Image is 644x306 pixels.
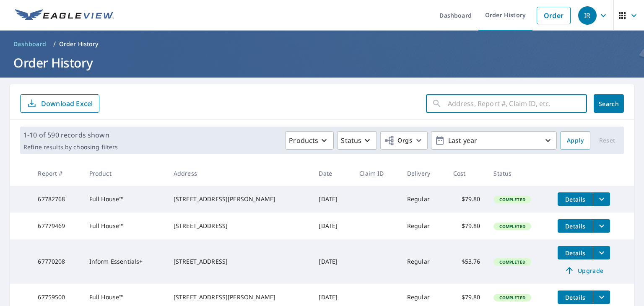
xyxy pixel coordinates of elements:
span: Orgs [384,135,412,146]
a: Dashboard [10,37,50,51]
th: Product [83,161,167,186]
th: Date [312,161,353,186]
h1: Order History [10,54,634,71]
td: [DATE] [312,239,353,284]
span: Completed [494,295,530,301]
button: Products [285,131,334,150]
p: Refine results by choosing filters [23,143,118,151]
nav: breadcrumb [10,37,634,51]
button: detailsBtn-67782768 [558,192,593,206]
td: 67779469 [31,213,82,239]
span: Completed [494,197,530,202]
p: Last year [445,133,543,148]
button: Search [594,94,624,113]
span: Details [563,293,588,301]
td: $53.76 [447,239,487,284]
button: detailsBtn-67779469 [558,219,593,233]
td: Inform Essentials+ [83,239,167,284]
td: Full House™ [83,213,167,239]
span: Dashboard [13,40,47,48]
th: Address [167,161,312,186]
a: Upgrade [558,264,610,277]
div: [STREET_ADDRESS][PERSON_NAME] [174,293,306,301]
button: Last year [431,131,557,150]
span: Completed [494,223,530,229]
td: $79.80 [447,186,487,213]
button: filesDropdownBtn-67770208 [593,246,610,259]
button: Orgs [380,131,428,150]
span: Search [600,100,617,108]
a: Order [537,7,571,24]
img: EV Logo [15,9,114,22]
button: detailsBtn-67759500 [558,290,593,304]
span: Apply [567,135,584,146]
span: Details [563,195,588,203]
th: Status [487,161,551,186]
p: Status [341,135,361,145]
div: [STREET_ADDRESS] [174,257,306,266]
td: [DATE] [312,213,353,239]
th: Report # [31,161,82,186]
p: Download Excel [41,99,93,108]
td: $79.80 [447,213,487,239]
li: / [53,39,56,49]
td: Regular [400,239,447,284]
input: Address, Report #, Claim ID, etc. [448,92,587,115]
button: Download Excel [20,94,99,113]
button: detailsBtn-67770208 [558,246,593,259]
td: 67782768 [31,186,82,213]
button: Apply [560,131,590,150]
button: filesDropdownBtn-67779469 [593,219,610,233]
p: Order History [59,40,99,48]
td: Full House™ [83,186,167,213]
td: Regular [400,186,447,213]
td: [DATE] [312,186,353,213]
p: Products [289,135,318,145]
div: IR [578,6,597,25]
div: [STREET_ADDRESS] [174,222,306,230]
th: Claim ID [353,161,400,186]
button: Status [337,131,377,150]
div: [STREET_ADDRESS][PERSON_NAME] [174,195,306,203]
button: filesDropdownBtn-67759500 [593,290,610,304]
span: Details [563,222,588,230]
span: Completed [494,259,530,265]
p: 1-10 of 590 records shown [23,130,118,140]
span: Details [563,249,588,257]
td: Regular [400,213,447,239]
td: 67770208 [31,239,82,284]
th: Delivery [400,161,447,186]
span: Upgrade [563,265,605,275]
button: filesDropdownBtn-67782768 [593,192,610,206]
th: Cost [447,161,487,186]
